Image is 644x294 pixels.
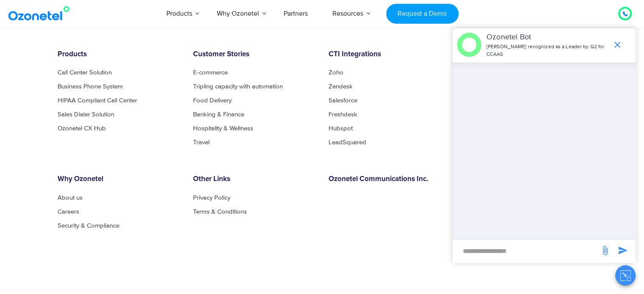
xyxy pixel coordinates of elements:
[486,32,608,43] p: Ozonetel Bot
[386,4,459,24] a: Request a Demo
[486,43,608,58] p: [PERSON_NAME] recognized as a Leader by G2 for CCAAS
[58,50,180,59] h6: Products
[58,175,180,184] h6: Why Ozonetel
[329,69,343,76] a: Zoho
[193,125,253,132] a: Hospitality & Wellness
[329,139,366,146] a: LeadSquared
[58,223,119,229] a: Security & Compliance
[193,69,228,76] a: E-commerce
[58,209,79,215] a: Careers
[193,209,247,215] a: Terms & Conditions
[193,83,283,90] a: Tripling capacity with automation
[329,111,357,118] a: Freshdesk
[457,244,596,259] div: new-msg-input
[329,83,353,90] a: Zendesk
[193,175,316,184] h6: Other Links
[609,36,626,53] span: end chat or minimize
[58,97,137,104] a: HIPAA Compliant Call Center
[329,175,451,184] h6: Ozonetel Communications Inc.
[457,33,481,57] img: header
[597,242,614,259] span: send message
[58,111,114,118] a: Sales Dialer Solution
[193,50,316,59] h6: Customer Stories
[58,125,106,132] a: Ozonetel CX Hub
[193,111,244,118] a: Banking & Finance
[58,195,83,201] a: About us
[329,97,357,104] a: Salesforce
[329,125,353,132] a: Hubspot
[614,242,631,259] span: send message
[615,265,636,286] button: Close chat
[58,69,112,76] a: Call Center Solution
[193,139,210,146] a: Travel
[193,97,232,104] a: Food Delivery
[329,50,451,59] h6: CTI Integrations
[58,83,123,90] a: Business Phone System
[193,195,230,201] a: Privacy Policy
